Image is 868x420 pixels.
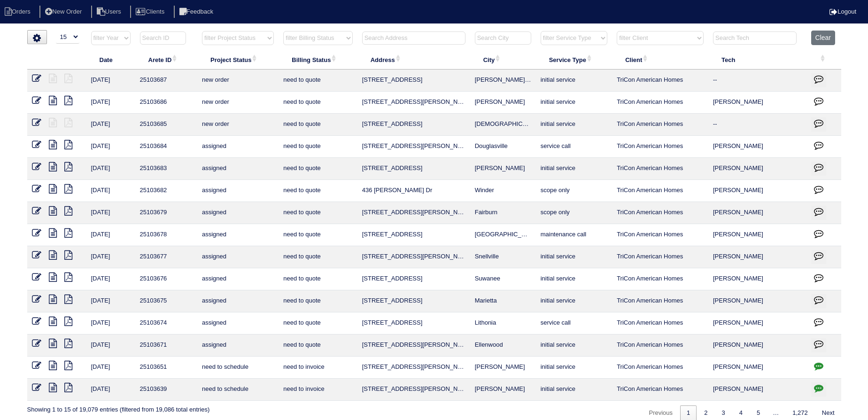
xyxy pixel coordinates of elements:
td: [DATE] [86,158,135,180]
a: Logout [829,8,856,15]
td: [DATE] [86,312,135,334]
td: [PERSON_NAME] [708,92,806,114]
td: [PERSON_NAME] [470,158,536,180]
td: [DATE] [86,334,135,357]
td: initial service [536,114,612,136]
th: : activate to sort column ascending [806,50,841,70]
td: [STREET_ADDRESS][PERSON_NAME] [357,357,470,379]
td: 25103674 [135,312,197,334]
td: [STREET_ADDRESS][PERSON_NAME] [357,92,470,114]
td: [STREET_ADDRESS] [357,114,470,136]
td: [PERSON_NAME] [708,357,806,379]
td: Suwanee [470,268,536,290]
td: [STREET_ADDRESS][PERSON_NAME] [357,379,470,401]
td: 25103639 [135,379,197,401]
td: [DATE] [86,224,135,246]
td: 25103683 [135,158,197,180]
td: -- [708,114,806,136]
th: Tech [708,50,806,70]
td: initial service [536,357,612,379]
td: [STREET_ADDRESS] [357,290,470,312]
td: initial service [536,268,612,290]
td: [STREET_ADDRESS][PERSON_NAME] [357,136,470,158]
td: 25103671 [135,334,197,357]
td: [STREET_ADDRESS] [357,70,470,92]
th: City: activate to sort column ascending [470,50,536,70]
td: new order [197,114,279,136]
td: assigned [197,246,279,268]
td: assigned [197,312,279,334]
td: [DATE] [86,92,135,114]
td: need to quote [279,70,357,92]
li: Users [91,6,129,18]
td: [GEOGRAPHIC_DATA] [470,224,536,246]
td: need to quote [279,136,357,158]
input: Search Tech [713,31,797,45]
td: Fairburn [470,202,536,224]
td: [DATE] [86,70,135,92]
li: New Order [39,6,89,18]
td: 25103679 [135,202,197,224]
td: need to invoice [279,379,357,401]
td: [DATE] [86,246,135,268]
td: [STREET_ADDRESS] [357,224,470,246]
td: need to quote [279,202,357,224]
th: Date [86,50,135,70]
td: [STREET_ADDRESS][PERSON_NAME] [357,334,470,357]
th: Address: activate to sort column ascending [357,50,470,70]
td: TriCon American Homes [612,136,708,158]
td: [DATE] [86,379,135,401]
td: [DATE] [86,357,135,379]
td: Snellville [470,246,536,268]
td: TriCon American Homes [612,312,708,334]
th: Service Type: activate to sort column ascending [536,50,612,70]
td: 25103682 [135,180,197,202]
td: new order [197,70,279,92]
td: assigned [197,268,279,290]
td: [PERSON_NAME] [708,246,806,268]
td: scope only [536,180,612,202]
td: initial service [536,70,612,92]
td: [PERSON_NAME] [470,357,536,379]
td: need to schedule [197,379,279,401]
td: [PERSON_NAME] [470,379,536,401]
button: Clear [811,31,835,45]
input: Search Address [362,31,465,45]
td: Douglasville [470,136,536,158]
td: 25103684 [135,136,197,158]
td: 25103678 [135,224,197,246]
td: scope only [536,202,612,224]
td: [DATE] [86,202,135,224]
td: initial service [536,92,612,114]
td: initial service [536,246,612,268]
td: assigned [197,158,279,180]
td: Lithonia [470,312,536,334]
td: need to quote [279,246,357,268]
td: need to quote [279,224,357,246]
td: [PERSON_NAME] [708,334,806,357]
td: assigned [197,334,279,357]
td: need to quote [279,92,357,114]
td: need to quote [279,290,357,312]
div: Showing 1 to 15 of 19,079 entries (filtered from 19,086 total entries) [27,401,210,414]
td: [PERSON_NAME] [708,136,806,158]
td: TriCon American Homes [612,114,708,136]
td: [DATE] [86,290,135,312]
td: need to quote [279,114,357,136]
td: [STREET_ADDRESS][PERSON_NAME] [357,202,470,224]
td: [PERSON_NAME] [708,180,806,202]
td: TriCon American Homes [612,268,708,290]
td: [DATE] [86,268,135,290]
td: initial service [536,334,612,357]
span: … [767,409,785,416]
td: 25103687 [135,70,197,92]
td: [STREET_ADDRESS][PERSON_NAME][PERSON_NAME] [357,246,470,268]
td: assigned [197,202,279,224]
td: Marietta [470,290,536,312]
td: assigned [197,136,279,158]
a: New Order [39,8,89,15]
td: need to quote [279,180,357,202]
td: 25103651 [135,357,197,379]
td: TriCon American Homes [612,202,708,224]
td: service call [536,312,612,334]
